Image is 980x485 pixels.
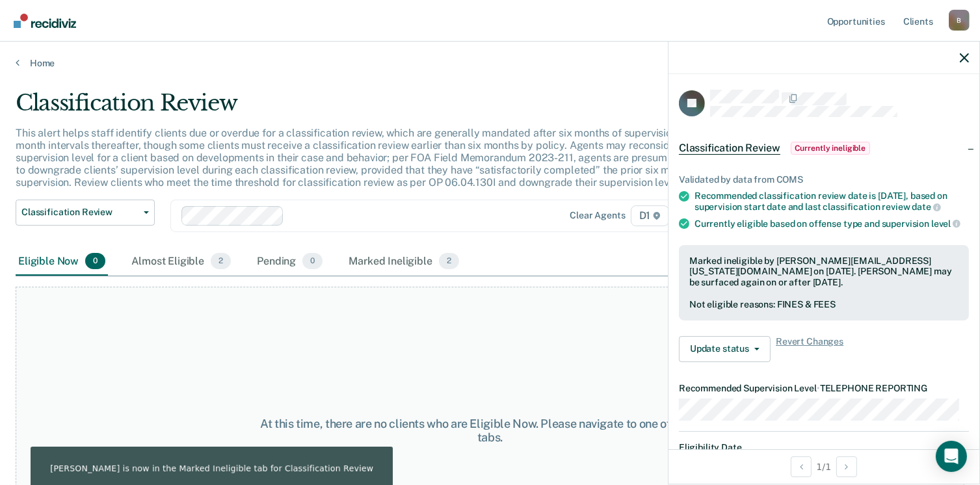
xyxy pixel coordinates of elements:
img: Recidiviz [14,14,76,28]
div: Eligible Now [16,248,108,276]
span: Revert Changes [776,336,843,362]
span: level [931,218,960,229]
span: Currently ineligible [791,142,871,155]
div: Almost Eligible [129,248,233,276]
div: B [949,10,970,31]
div: Classification ReviewCurrently ineligible [669,127,979,169]
span: • [817,383,820,393]
span: date [912,202,940,212]
button: Update status [679,336,771,362]
div: Marked Ineligible [346,248,462,276]
div: Clear agents [570,210,625,221]
div: Classification Review [16,90,750,127]
a: Home [16,57,964,69]
button: Profile dropdown button [949,10,970,31]
div: Pending [254,248,325,276]
div: At this time, there are no clients who are Eligible Now. Please navigate to one of the other tabs. [253,417,727,445]
span: 2 [211,253,231,270]
div: Recommended classification review date is [DATE], based on supervision start date and last classi... [695,190,969,213]
div: Marked ineligible by [PERSON_NAME][EMAIL_ADDRESS][US_STATE][DOMAIN_NAME] on [DATE]. [PERSON_NAME]... [689,256,959,288]
span: Classification Review [679,142,780,155]
p: This alert helps staff identify clients due or overdue for a classification review, which are gen... [16,127,742,189]
div: Currently eligible based on offense type and supervision [695,218,969,229]
span: 2 [439,253,459,270]
button: Previous Opportunity [791,456,812,477]
dt: Recommended Supervision Level TELEPHONE REPORTING [679,383,969,394]
dt: Eligibility Date [679,442,969,453]
button: Next Opportunity [836,456,857,477]
div: 1 / 1 [669,449,979,484]
div: Validated by data from COMS [679,174,969,185]
span: D1 [631,205,670,226]
span: 0 [302,253,323,270]
div: Open Intercom Messenger [936,441,967,472]
div: Not eligible reasons: FINES & FEES [689,299,959,310]
span: 0 [85,253,105,270]
span: Classification Review [21,207,139,218]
